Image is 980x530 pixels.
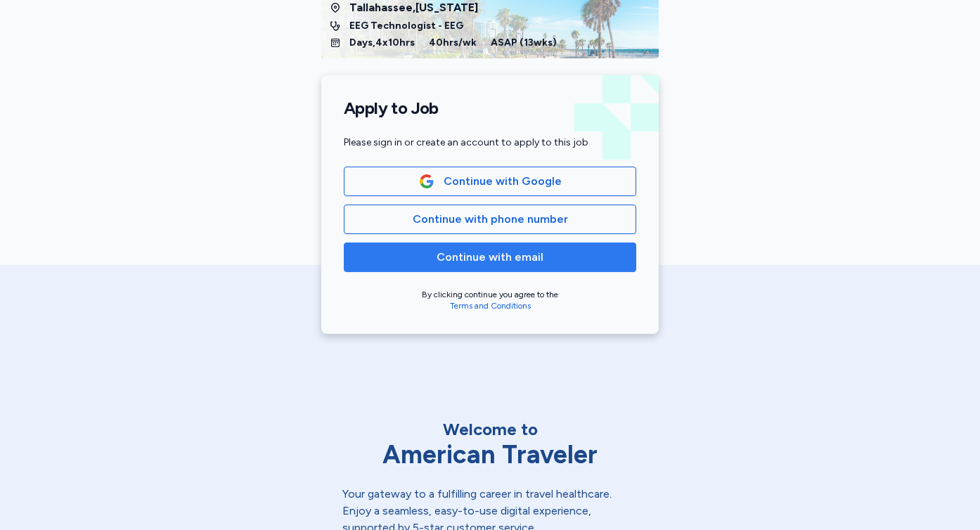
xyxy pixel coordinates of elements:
a: Terms and Conditions [450,301,531,311]
span: 40 hrs/wk [429,36,477,50]
span: Continue with email [437,249,543,266]
button: Continue with phone number [344,205,636,234]
img: Google Logo [419,174,434,189]
div: Welcome to [342,418,638,441]
div: By clicking continue you agree to the [344,289,636,311]
button: Continue with email [344,243,636,272]
div: American Traveler [342,441,638,469]
h1: Apply to Job [344,98,636,119]
span: ASAP ( 13 wks) [491,36,557,50]
span: Days , 4 x 10 hrs [349,36,415,50]
span: EEG Technologist - EEG [349,19,463,33]
span: Continue with Google [444,173,562,190]
button: Google LogoContinue with Google [344,167,636,196]
div: Please sign in or create an account to apply to this job [344,136,636,150]
span: Continue with phone number [413,211,568,228]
